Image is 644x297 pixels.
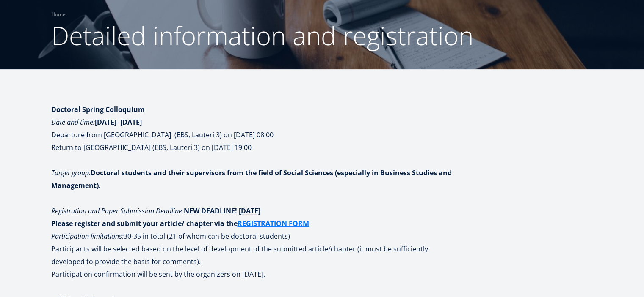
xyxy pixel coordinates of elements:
[51,206,309,228] span: :
[51,230,453,281] p: 30-35 in total (21 of whom can be doctoral students) Participants will be selected based on the l...
[51,168,452,190] strong: Doctoral students and their supervisors from the field of Social Sciences (especially in Business...
[51,128,453,141] p: Departure from [GEOGRAPHIC_DATA] (EBS, Lauteri 3) on [DATE] 08:00
[239,206,260,215] u: [DATE]
[51,117,95,127] em: Date and time:
[51,168,91,177] em: Target group:
[51,18,473,53] span: Detailed information and registration
[51,141,453,154] p: Return to [GEOGRAPHIC_DATA] (EBS, Lauteri 3) on [DATE] 19:00
[184,206,237,215] strong: NEW DEADLINE!
[51,206,182,215] em: Registration and Paper Submission Deadline
[51,105,145,114] strong: Doctoral Spring Colloquium
[51,232,124,241] em: Participation limitations:
[238,217,309,230] a: REGISTRATION FORM
[51,10,66,19] a: Home
[95,117,142,127] strong: [DATE]- [DATE]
